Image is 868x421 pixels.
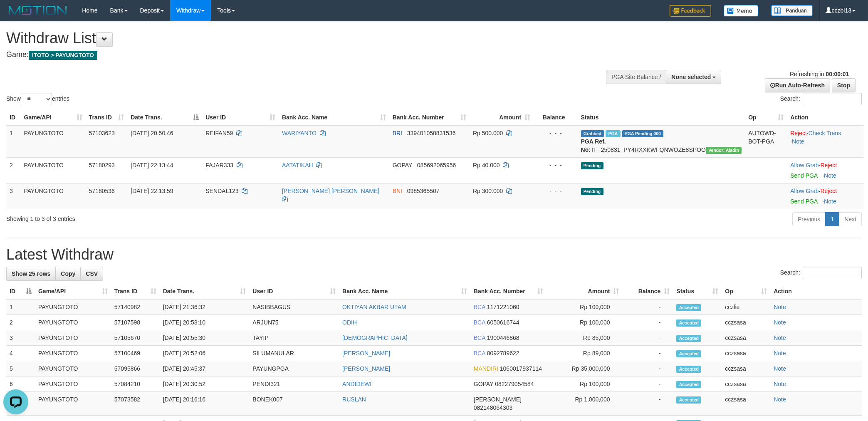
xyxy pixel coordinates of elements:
a: Note [774,334,786,341]
td: · · [787,125,864,158]
span: ITOTO > PAYUNGTOTO [29,51,97,60]
button: None selected [666,70,721,84]
td: cczlie [722,299,770,315]
td: [DATE] 20:30:52 [160,376,250,392]
span: Copy 1171221060 to clipboard [487,304,519,310]
th: Action [770,284,862,299]
td: PAYUNGTOTO [35,346,111,361]
h1: Latest Withdraw [6,246,862,263]
div: - - - [537,129,574,137]
img: Feedback.jpg [670,5,711,17]
td: 57073582 [111,392,160,416]
span: 57180536 [89,188,115,194]
td: 3 [6,330,35,346]
th: Game/API: activate to sort column ascending [35,284,111,299]
h1: Withdraw List [6,30,570,47]
span: Refreshing in: [790,71,849,77]
td: [DATE] 20:58:10 [160,315,250,330]
td: ARJUN75 [249,315,339,330]
span: CSV [86,270,98,277]
a: Stop [832,78,856,92]
td: 57084210 [111,376,160,392]
div: Showing 1 to 3 of 3 entries [6,211,356,223]
span: BRI [393,130,402,136]
th: Amount: activate to sort column ascending [547,284,623,299]
td: - [623,299,673,315]
td: TF_250831_PY4RXXKWFQNWOZE8SPOO [578,125,745,158]
span: · [790,188,820,194]
b: PGA Ref. No: [581,138,606,153]
div: - - - [537,187,574,195]
td: [DATE] 20:45:37 [160,361,250,376]
td: 6 [6,376,35,392]
a: Next [839,212,862,226]
td: Rp 100,000 [547,299,623,315]
span: Vendor URL: https://payment4.1velocity.biz [706,147,742,154]
td: cczsasa [722,346,770,361]
a: ODIH [342,319,357,326]
span: GOPAY [393,162,412,168]
span: BCA [474,334,485,341]
th: User ID: activate to sort column ascending [202,110,279,125]
a: Note [774,365,786,372]
td: - [623,346,673,361]
a: [PERSON_NAME] [342,365,390,372]
span: Copy 082279054584 to clipboard [495,381,534,387]
th: Status: activate to sort column ascending [673,284,722,299]
th: Status [578,110,745,125]
a: Note [774,381,786,387]
h4: Game: [6,51,570,59]
div: PGA Site Balance / [606,70,666,84]
th: Date Trans.: activate to sort column descending [127,110,202,125]
span: Accepted [676,366,701,373]
td: - [623,330,673,346]
td: TAYIP [249,330,339,346]
td: [DATE] 20:52:06 [160,346,250,361]
th: Op: activate to sort column ascending [722,284,770,299]
span: [PERSON_NAME] [474,396,522,403]
th: Bank Acc. Number: activate to sort column ascending [389,110,470,125]
a: ANDIDEWI [342,381,371,387]
th: User ID: activate to sort column ascending [249,284,339,299]
td: Rp 100,000 [547,376,623,392]
span: BCA [474,304,485,310]
th: Date Trans.: activate to sort column ascending [160,284,250,299]
td: 57140982 [111,299,160,315]
a: Note [774,350,786,357]
span: Copy 0092789622 to clipboard [487,350,519,357]
td: - [623,392,673,416]
span: · [790,162,820,168]
td: PENDI321 [249,376,339,392]
span: None selected [671,74,711,80]
a: [DEMOGRAPHIC_DATA] [342,334,408,341]
td: Rp 89,000 [547,346,623,361]
span: Pending [581,188,603,195]
img: panduan.png [771,5,813,16]
td: Rp 35,000,000 [547,361,623,376]
a: Note [774,396,786,403]
td: 2 [6,157,21,183]
td: 5 [6,361,35,376]
td: PAYUNGTOTO [35,330,111,346]
button: Open LiveChat chat widget [3,3,28,28]
span: Copy 339401050831536 to clipboard [407,130,456,136]
span: Accepted [676,319,701,327]
td: 1 [6,125,21,158]
span: Copy 6050616744 to clipboard [487,319,519,326]
td: 3 [6,183,21,209]
span: Accepted [676,396,701,404]
span: Accepted [676,350,701,357]
td: PAYUNGTOTO [35,299,111,315]
a: Allow Grab [790,188,819,194]
span: Accepted [676,335,701,342]
span: GOPAY [474,381,493,387]
td: 57095866 [111,361,160,376]
th: ID [6,110,21,125]
td: 4 [6,346,35,361]
span: Copy 1900446868 to clipboard [487,334,519,341]
th: Trans ID: activate to sort column ascending [86,110,128,125]
th: Bank Acc. Name: activate to sort column ascending [279,110,389,125]
a: Previous [792,212,826,226]
span: Accepted [676,381,701,388]
span: MANDIRI [474,365,498,372]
